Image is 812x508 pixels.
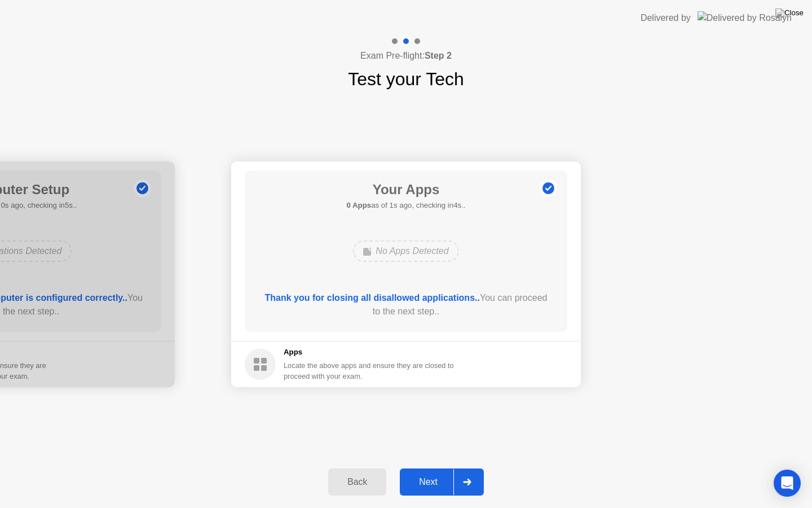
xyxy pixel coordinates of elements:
[775,8,804,17] img: Close
[641,11,691,25] div: Delivered by
[774,470,801,497] div: Open Intercom Messenger
[328,468,386,496] button: Back
[346,201,371,209] b: 0 Apps
[346,200,465,211] h5: as of 1s ago, checking in4s..
[284,360,454,382] div: Locate the above apps and ensure they are closed to proceed with your exam.
[332,477,383,487] div: Back
[348,65,464,93] h1: Test your Tech
[346,179,465,200] h1: Your Apps
[698,11,792,24] img: Delivered by Rosalyn
[425,51,452,60] b: Step 2
[265,293,480,303] b: Thank you for closing all disallowed applications..
[261,291,551,318] div: You can proceed to the next step..
[400,468,484,496] button: Next
[353,240,458,262] div: No Apps Detected
[360,49,452,63] h4: Exam Pre-flight:
[403,477,453,487] div: Next
[284,347,454,358] h5: Apps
